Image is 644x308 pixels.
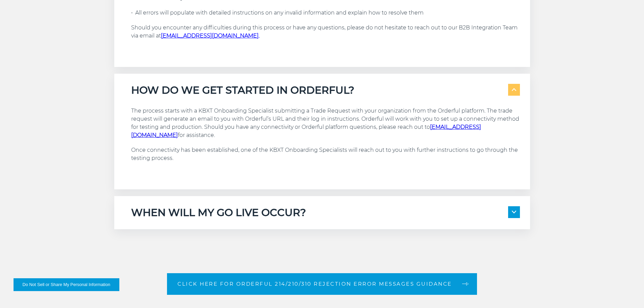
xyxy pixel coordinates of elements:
p: Should you encounter any difficulties during this process or have any questions, please do not he... [131,24,520,40]
p: Once connectivity has been established, one of the KBXT Onboarding Specialists will reach out to ... [131,146,520,162]
p: • All errors will populate with detailed instructions on any invalid information and explain how ... [131,9,520,17]
img: arrow [512,211,516,213]
strong: . [161,32,260,39]
h5: HOW DO WE GET STARTED IN ORDERFUL? [131,84,354,97]
a: Click here for Orderful 214/210/310 Rejection Error Messages Guidance arrow arrow [167,273,477,295]
img: arrow [512,88,516,91]
h5: WHEN WILL MY GO LIVE OCCUR? [131,206,306,219]
p: The process starts with a KBXT Onboarding Specialist submitting a Trade Request with your organiz... [131,107,520,139]
span: Click here for Orderful 214/210/310 Rejection Error Messages Guidance [177,281,452,286]
button: Do Not Sell or Share My Personal Information [14,278,119,291]
a: [EMAIL_ADDRESS][DOMAIN_NAME] [161,32,259,39]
